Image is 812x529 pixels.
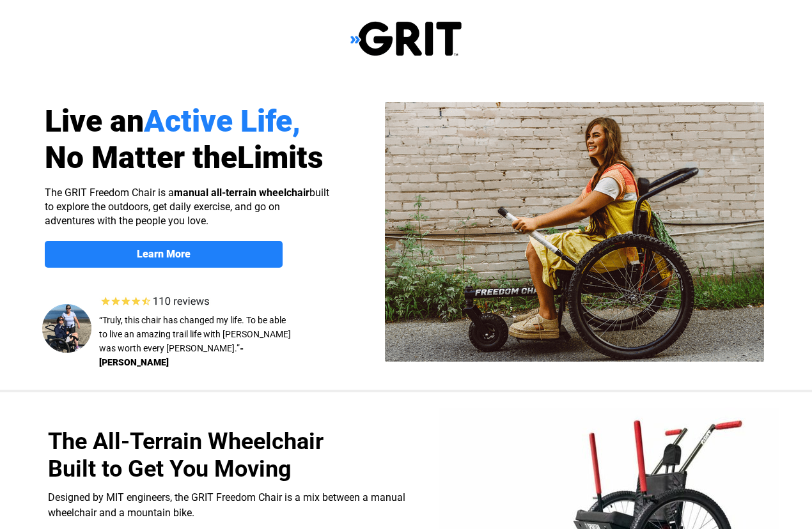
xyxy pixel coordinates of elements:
span: Designed by MIT engineers, the GRIT Freedom Chair is a mix between a manual wheelchair and a moun... [48,491,405,519]
span: Live an [45,103,144,139]
span: Limits [237,139,324,176]
span: Active Life, [144,103,301,139]
span: “Truly, this chair has changed my life. To be able to live an amazing trail life with [PERSON_NAM... [99,315,291,353]
span: No Matter the [45,139,237,176]
a: Learn More [45,241,283,268]
span: The GRIT Freedom Chair is a built to explore the outdoors, get daily exercise, and go on adventur... [45,187,329,227]
strong: Learn More [137,248,191,260]
span: The All-Terrain Wheelchair Built to Get You Moving [48,428,324,482]
strong: manual all-terrain wheelchair [174,187,309,199]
